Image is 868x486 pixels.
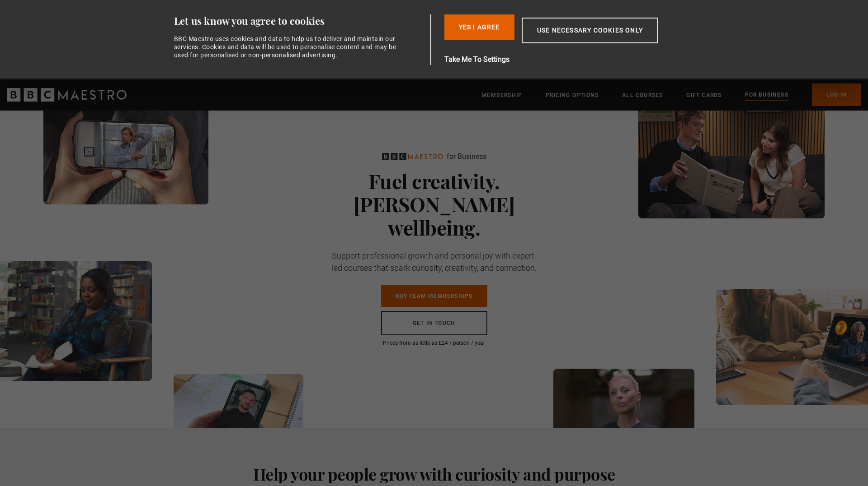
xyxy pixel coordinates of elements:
[444,54,701,65] button: Take Me To Settings
[174,14,427,28] div: Let us know you agree to cookies
[381,311,487,335] a: Get in touch
[381,285,487,307] a: Buy Team Memberships
[444,14,514,40] button: Yes I Agree
[812,83,861,106] a: Log In
[522,18,658,43] button: Use necessary cookies only
[481,91,522,100] a: Membership
[165,464,703,483] h2: Help your people grow with curiosity and purpose
[328,169,540,239] h1: Fuel creativity. [PERSON_NAME] wellbeing.
[382,153,443,160] svg: BBC Maestro
[481,83,861,106] nav: Primary
[447,151,486,162] p: for Business
[745,90,788,100] a: For business
[174,35,402,60] div: BBC Maestro uses cookies and data to help us to deliver and maintain our services. Cookies and da...
[546,91,599,100] a: Pricing Options
[7,88,127,102] svg: BBC Maestro
[686,91,722,100] a: Gift Cards
[622,91,663,100] a: All Courses
[328,250,540,274] p: Support professional growth and personal joy with expert-led courses that spark curiosity, creati...
[328,339,540,347] p: Prices from as little as £24 / person / year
